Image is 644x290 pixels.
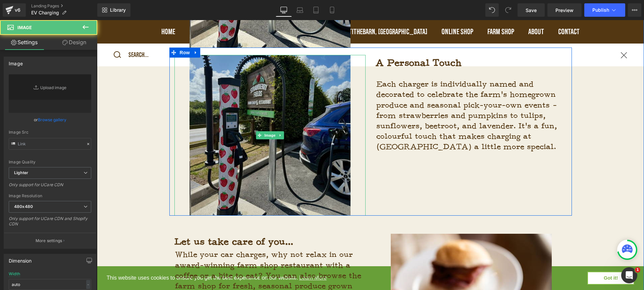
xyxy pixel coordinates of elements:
a: Landing Pages [31,3,97,9]
button: Redo [501,3,515,17]
span: EV Charging [31,10,59,15]
a: Laptop [292,3,308,17]
span: Publish [592,7,609,13]
div: Width [9,272,20,276]
a: Expand / Collapse [95,27,103,38]
button: More [628,3,641,17]
div: - [86,280,90,289]
a: Browse gallery [38,114,66,126]
a: Design [50,35,99,50]
div: Only support for UCare CDN [9,182,91,192]
b: Let us take care of you... [77,216,196,227]
span: Image [166,111,180,119]
span: Image [17,25,32,30]
div: Only support for UCare CDN and Shopify CDN [9,216,91,231]
a: Mobile [324,3,340,17]
div: Image Quality [9,160,91,164]
div: or [9,116,91,123]
div: Image Resolution [9,194,91,198]
a: Expand / Collapse [180,111,187,119]
a: Desktop [276,3,292,17]
input: Link [9,138,91,150]
b: A Personal Touch [279,37,365,49]
div: v6 [13,6,22,14]
a: v6 [3,3,26,17]
p: More settings [36,238,62,244]
span: Library [110,7,126,13]
span: Preview [555,7,574,14]
input: auto [9,279,91,290]
p: While your car charges, why not relax in our award-winning farm shop restaurant with a coffee or ... [78,229,269,282]
button: Undo [485,3,499,17]
a: New Library [97,3,130,17]
button: More settings [4,233,96,248]
div: Dimension [9,254,32,264]
iframe: Intercom live chat [621,267,637,283]
a: Tablet [308,3,324,17]
p: Each charger is individually named and decorated to celebrate the farm’s homegrown produce and se... [279,59,470,132]
span: Row [81,27,95,38]
b: Lighter [14,170,28,175]
button: Publish [584,3,625,17]
div: Image [9,57,23,66]
span: Save [526,7,537,14]
div: Image Src [9,130,91,135]
span: 1 [635,267,640,273]
b: 480x480 [14,204,33,209]
a: Preview [547,3,582,17]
